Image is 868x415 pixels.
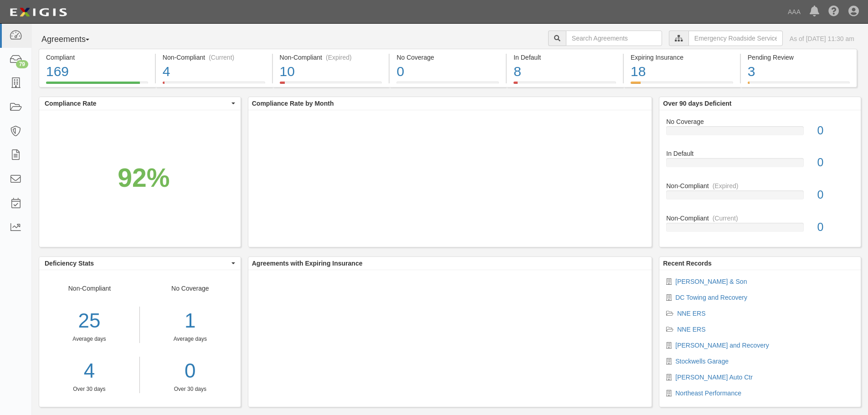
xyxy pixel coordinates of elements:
[631,62,733,82] div: 18
[828,6,839,17] i: Help Center - Complianz
[280,62,382,82] div: 10
[748,62,850,82] div: 3
[666,149,854,181] a: In Default0
[811,154,861,171] div: 0
[514,53,616,62] div: In Default
[252,100,334,107] b: Compliance Rate by Month
[675,374,753,381] a: [PERSON_NAME] Auto Ctr
[624,82,740,89] a: Expiring Insurance18
[147,385,234,393] div: Over 30 days
[507,82,623,89] a: In Default8
[783,3,805,21] a: AAA
[45,99,229,108] span: Compliance Rate
[147,357,234,385] a: 0
[748,53,850,62] div: Pending Review
[118,159,169,197] div: 92%
[39,257,241,270] button: Deficiency Stats
[396,53,499,62] div: No Coverage
[46,62,148,82] div: 169
[659,117,861,126] div: No Coverage
[675,278,747,285] a: [PERSON_NAME] & Son
[659,214,861,223] div: Non-Compliant
[39,385,139,393] div: Over 30 days
[16,60,28,68] div: 79
[280,53,382,62] div: Non-Compliant (Expired)
[666,117,854,149] a: No Coverage0
[663,260,712,267] b: Recent Records
[677,310,705,317] a: NNE ERS
[688,31,783,46] input: Emergency Roadside Service (ERS)
[209,53,234,62] div: (Current)
[675,389,741,397] a: Northeast Performance
[666,214,854,239] a: Non-Compliant(Current)0
[659,149,861,158] div: In Default
[147,335,234,343] div: Average days
[675,294,747,301] a: DC Towing and Recovery
[396,62,499,82] div: 0
[156,82,272,89] a: Non-Compliant(Current)4
[39,284,140,393] div: Non-Compliant
[811,219,861,236] div: 0
[45,259,229,268] span: Deficiency Stats
[675,342,769,349] a: [PERSON_NAME] and Recovery
[273,82,389,89] a: Non-Compliant(Expired)10
[713,181,739,190] div: (Expired)
[147,307,234,335] div: 1
[675,358,729,365] a: Stockwells Garage
[811,187,861,203] div: 0
[566,31,662,46] input: Search Agreements
[163,62,265,82] div: 4
[39,31,107,49] button: Agreements
[163,53,265,62] div: Non-Compliant (Current)
[7,4,70,20] img: logo-5460c22ac91f19d4615b14bd174203de0afe785f0fc80cf4dbbc73dc1793850b.png
[811,123,861,139] div: 0
[390,82,506,89] a: No Coverage0
[39,357,139,385] a: 4
[631,53,733,62] div: Expiring Insurance
[741,82,857,89] a: Pending Review3
[666,181,854,214] a: Non-Compliant(Expired)0
[39,335,139,343] div: Average days
[46,53,148,62] div: Compliant
[790,34,854,43] div: As of [DATE] 11:30 am
[326,53,352,62] div: (Expired)
[514,62,616,82] div: 8
[659,181,861,190] div: Non-Compliant
[252,260,363,267] b: Agreements with Expiring Insurance
[140,284,241,393] div: No Coverage
[677,326,705,333] a: NNE ERS
[713,214,738,223] div: (Current)
[39,82,155,89] a: Compliant169
[663,100,731,107] b: Over 90 days Deficient
[39,97,241,110] button: Compliance Rate
[39,307,139,335] div: 25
